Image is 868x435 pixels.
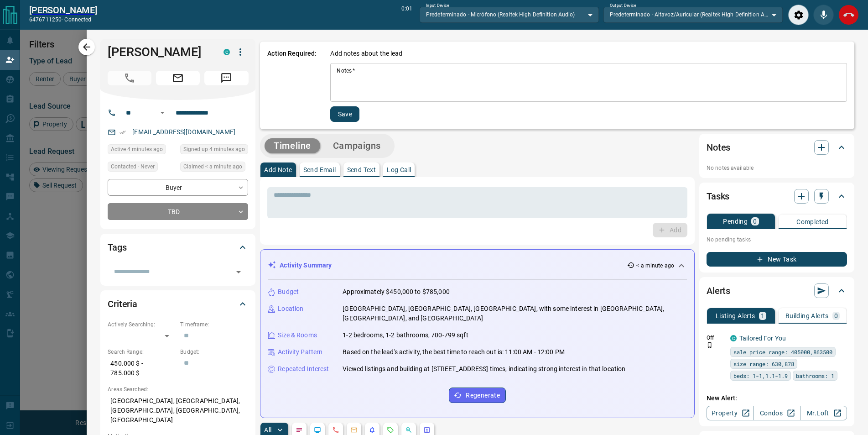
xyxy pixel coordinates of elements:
[64,16,91,23] span: connected
[108,236,248,258] div: Tags
[603,7,783,22] div: Predeterminado - Altavoz/Auricular (Realtek High Definition Audio)
[29,16,97,24] p: 6476711250 -
[426,3,449,9] label: Input Device
[785,313,829,319] p: Building Alerts
[707,334,725,342] p: Off
[108,179,248,196] div: Buyer
[132,128,235,136] a: [EMAIL_ADDRESS][DOMAIN_NAME]
[180,144,248,157] div: Fri Sep 12 2025
[707,140,730,155] h2: Notes
[296,426,303,434] svg: Notes
[405,426,412,434] svg: Opportunities
[157,107,168,118] button: Open
[707,233,847,246] p: No pending tasks
[278,364,329,374] p: Repeated Interest
[314,426,321,434] svg: Lead Browsing Activity
[707,136,847,158] div: Notes
[788,5,809,25] div: Audio Settings
[332,426,339,434] svg: Calls
[733,347,832,356] span: sale price range: 405000,863500
[449,388,506,403] button: Regenerate
[753,218,757,225] p: 0
[108,385,248,393] p: Areas Searched:
[369,426,376,434] svg: Listing Alerts
[739,335,786,342] a: Tailored For You
[108,393,248,428] p: [GEOGRAPHIC_DATA], [GEOGRAPHIC_DATA], [GEOGRAPHIC_DATA], [GEOGRAPHIC_DATA], [GEOGRAPHIC_DATA]
[813,5,834,25] div: Mute
[834,313,838,319] p: 0
[223,49,230,55] div: condos.ca
[264,427,271,433] p: All
[278,304,303,314] p: Location
[636,262,674,270] p: < a minute ago
[108,293,248,315] div: Criteria
[730,335,737,341] div: condos.ca
[420,7,599,22] div: Predeterminado - Micrófono (Realtek High Definition Audio)
[264,167,292,173] p: Add Note
[232,266,245,278] button: Open
[330,106,359,122] button: Save
[723,218,748,225] p: Pending
[761,313,764,319] p: 1
[733,359,794,368] span: size range: 630,878
[707,280,847,302] div: Alerts
[268,257,687,274] div: Activity Summary< a minute ago
[108,203,248,220] div: TBD
[733,371,788,380] span: beds: 1-1,1.1-1.9
[324,138,390,153] button: Campaigns
[180,320,248,329] p: Timeframe:
[180,162,248,174] div: Fri Sep 12 2025
[108,348,176,356] p: Search Range:
[280,261,332,270] p: Activity Summary
[387,167,411,173] p: Log Call
[707,252,847,267] button: New Task
[108,320,176,329] p: Actively Searching:
[707,342,713,348] svg: Push Notification Only
[267,49,317,122] p: Action Required:
[343,347,565,357] p: Based on the lead's activity, the best time to reach out is: 11:00 AM - 12:00 PM
[423,426,431,434] svg: Agent Actions
[753,406,800,420] a: Condos
[350,426,358,434] svg: Emails
[278,347,322,357] p: Activity Pattern
[278,330,317,340] p: Size & Rooms
[800,406,847,420] a: Mr.Loft
[707,406,754,420] a: Property
[29,5,97,16] h2: [PERSON_NAME]
[303,167,336,173] p: Send Email
[343,287,449,297] p: Approximately $450,000 to $785,000
[180,348,248,356] p: Budget:
[265,138,320,153] button: Timeline
[204,71,248,85] span: Message
[156,71,200,85] span: Email
[111,162,155,171] span: Contacted - Never
[707,189,729,204] h2: Tasks
[707,185,847,207] div: Tasks
[183,145,245,154] span: Signed up 4 minutes ago
[707,164,847,172] p: No notes available
[716,313,755,319] p: Listing Alerts
[838,5,859,25] div: End Call
[108,45,210,59] h1: [PERSON_NAME]
[183,162,242,171] span: Claimed < a minute ago
[707,393,847,403] p: New Alert:
[108,144,176,157] div: Fri Sep 12 2025
[108,71,151,85] span: Call
[111,145,163,154] span: Active 4 minutes ago
[120,129,126,136] svg: Email Verified
[707,283,730,298] h2: Alerts
[796,371,834,380] span: bathrooms: 1
[347,167,376,173] p: Send Text
[343,364,625,374] p: Viewed listings and building at [STREET_ADDRESS] times, indicating strong interest in that location
[278,287,299,297] p: Budget
[108,240,126,255] h2: Tags
[108,297,137,311] h2: Criteria
[343,330,468,340] p: 1-2 bedrooms, 1-2 bathrooms, 700-799 sqft
[387,426,394,434] svg: Requests
[401,5,412,25] p: 0:01
[610,3,636,9] label: Output Device
[796,219,829,225] p: Completed
[330,49,402,58] p: Add notes about the lead
[343,304,687,323] p: [GEOGRAPHIC_DATA], [GEOGRAPHIC_DATA], [GEOGRAPHIC_DATA], with some interest in [GEOGRAPHIC_DATA],...
[108,356,176,381] p: 450.000 $ - 785.000 $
